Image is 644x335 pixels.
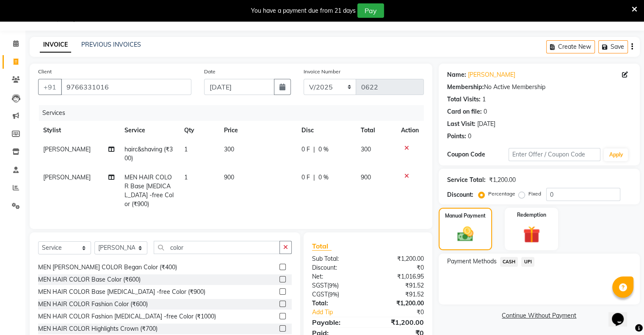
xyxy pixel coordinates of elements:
[468,70,515,79] a: [PERSON_NAME]
[318,145,329,154] span: 0 %
[546,40,595,53] button: Create New
[184,173,188,181] span: 1
[368,272,430,281] div: ₹1,016.95
[306,254,368,263] div: Sub Total:
[38,300,148,309] div: MEN HAIR COLOR Fashion Color (₹600)
[124,145,173,162] span: hairc&shaving (₹300)
[368,281,430,290] div: ₹91.52
[445,212,486,220] label: Manual Payment
[604,148,628,161] button: Apply
[361,173,371,181] span: 900
[154,241,280,254] input: Search or Scan
[313,145,315,154] span: |
[306,308,378,317] a: Add Tip
[447,83,631,92] div: No Active Membership
[482,95,486,104] div: 1
[500,257,518,267] span: CASH
[447,176,486,184] div: Service Total:
[368,254,430,263] div: ₹1,200.00
[378,308,430,317] div: ₹0
[38,263,177,272] div: MEN [PERSON_NAME] COLOR Began Color (₹400)
[329,291,337,298] span: 9%
[204,68,216,75] label: Date
[184,145,188,153] span: 1
[447,132,466,141] div: Points:
[219,121,296,140] th: Price
[38,324,158,333] div: MEN HAIR COLOR Highlights Crown (₹700)
[447,70,466,79] div: Name:
[356,121,396,140] th: Total
[521,257,534,267] span: UPI
[306,281,368,290] div: ( )
[306,263,368,272] div: Discount:
[447,257,497,266] span: Payment Methods
[251,6,356,15] div: You have a payment due from 21 days
[509,148,601,161] input: Enter Offer / Coupon Code
[61,79,191,95] input: Search by Name/Mobile/Email/Code
[301,145,310,154] span: 0 F
[447,120,475,128] div: Last Visit:
[361,145,371,153] span: 300
[368,317,430,327] div: ₹1,200.00
[447,83,484,92] div: Membership:
[124,173,174,208] span: MEN HAIR COLOR Base [MEDICAL_DATA] -free Color (₹900)
[224,173,234,181] span: 900
[329,282,337,289] span: 9%
[489,176,516,184] div: ₹1,200.00
[396,121,424,140] th: Action
[447,95,481,104] div: Total Visits:
[179,121,219,140] th: Qty
[447,150,509,159] div: Coupon Code
[477,120,495,128] div: [DATE]
[312,242,332,251] span: Total
[38,121,119,140] th: Stylist
[301,173,310,182] span: 0 F
[38,79,62,95] button: +91
[368,290,430,299] div: ₹91.52
[368,263,430,272] div: ₹0
[368,299,430,308] div: ₹1,200.00
[488,190,515,198] label: Percentage
[318,173,329,182] span: 0 %
[517,211,546,219] label: Redemption
[306,290,368,299] div: ( )
[43,145,91,153] span: [PERSON_NAME]
[357,3,384,18] button: Pay
[312,282,327,289] span: SGST
[296,121,356,140] th: Disc
[306,299,368,308] div: Total:
[452,225,478,243] img: _cash.svg
[38,312,216,321] div: MEN HAIR COLOR Fashion [MEDICAL_DATA] -free Color (₹1000)
[306,317,368,327] div: Payable:
[468,132,471,141] div: 0
[440,311,638,320] a: Continue Without Payment
[447,190,473,199] div: Discount:
[528,190,541,198] label: Fixed
[447,107,482,116] div: Card on file:
[224,145,234,153] span: 300
[598,40,628,53] button: Save
[81,41,141,48] a: PREVIOUS INVOICES
[518,224,545,245] img: _gift.svg
[38,68,52,75] label: Client
[304,68,340,75] label: Invoice Number
[484,107,487,116] div: 0
[38,275,141,284] div: MEN HAIR COLOR Base Color (₹600)
[40,37,71,53] a: INVOICE
[313,173,315,182] span: |
[39,105,430,121] div: Services
[306,272,368,281] div: Net:
[38,288,205,296] div: MEN HAIR COLOR Base [MEDICAL_DATA] -free Color (₹900)
[43,173,91,181] span: [PERSON_NAME]
[312,290,328,298] span: CGST
[608,301,636,327] iframe: chat widget
[119,121,179,140] th: Service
